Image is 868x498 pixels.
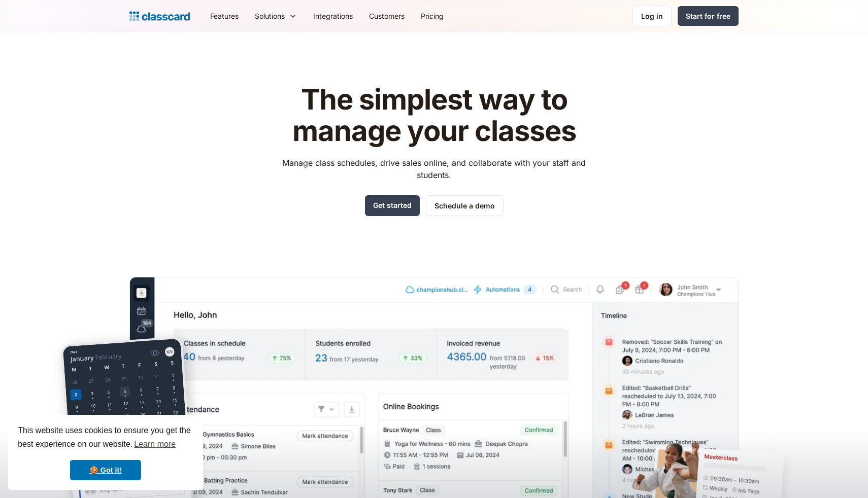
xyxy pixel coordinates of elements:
[273,157,595,181] p: Manage class schedules, drive sales online, and collaborate with your staff and students.
[255,11,285,21] div: Solutions
[273,84,595,147] h1: The simplest way to manage your classes
[202,5,247,27] a: Features
[70,460,141,480] a: dismiss cookie message
[641,11,663,21] div: Log in
[247,5,305,27] div: Solutions
[8,415,203,490] div: cookieconsent
[413,5,452,27] a: Pricing
[305,5,361,27] a: Integrations
[686,11,730,21] div: Start for free
[365,195,420,216] a: Get started
[129,9,190,23] a: Logo
[132,437,177,452] a: learn more about cookies
[632,6,672,26] a: Log in
[18,424,193,452] span: This website uses cookies to ensure you get the best experience on our website.
[361,5,413,27] a: Customers
[426,195,504,216] a: Schedule a demo
[678,6,739,26] a: Start for free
